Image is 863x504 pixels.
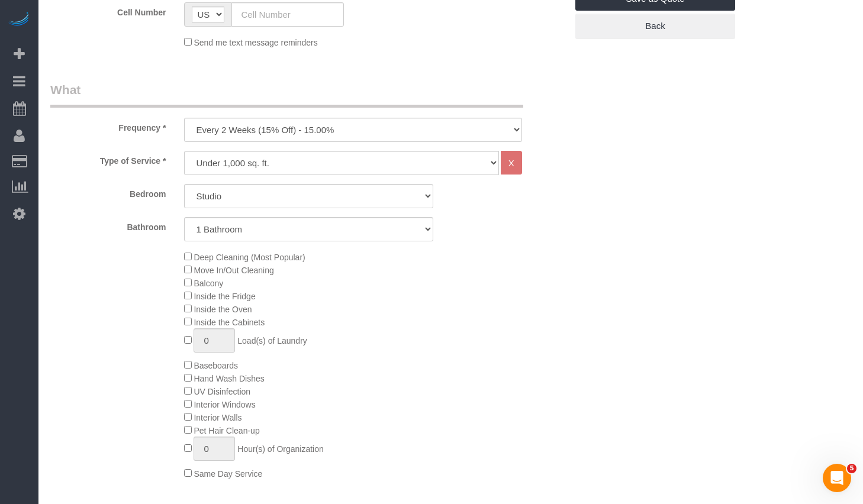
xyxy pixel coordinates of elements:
span: Pet Hair Clean-up [194,426,259,435]
span: Interior Walls [194,413,241,422]
span: Move In/Out Cleaning [194,266,273,275]
span: Inside the Oven [194,305,252,314]
span: Hand Wash Dishes [194,374,264,383]
label: Bathroom [41,217,175,233]
label: Bedroom [41,184,175,200]
span: Same Day Service [194,469,262,479]
span: Balcony [194,279,223,288]
label: Frequency * [41,118,175,134]
span: Deep Cleaning (Most Popular) [194,253,305,262]
span: Send me text message reminders [194,38,317,47]
iframe: Intercom live chat [823,464,851,492]
span: Baseboards [194,361,238,370]
img: Automaid Logo [7,12,31,28]
span: Load(s) of Laundry [237,336,307,345]
span: Hour(s) of Organization [237,444,324,454]
span: Interior Windows [194,400,255,409]
input: Cell Number [231,2,344,27]
span: Inside the Cabinets [194,318,265,327]
span: UV Disinfection [194,387,250,396]
span: 5 [847,464,856,473]
legend: What [50,81,523,108]
label: Cell Number [41,2,175,18]
label: Type of Service * [41,151,175,167]
a: Back [575,14,735,38]
span: Inside the Fridge [194,292,255,301]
